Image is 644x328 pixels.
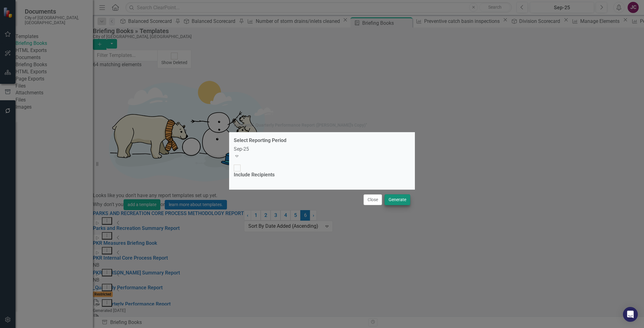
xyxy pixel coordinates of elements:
div: Generate " _Quarterly Performance Report ([PERSON_NAME]'s Copy) " [234,123,367,127]
button: Close [363,194,382,205]
div: Open Intercom Messenger [623,307,638,322]
button: Generate [385,194,410,205]
div: Include Recipients [234,171,275,179]
label: Select Reporting Period [234,137,286,144]
div: Sep-25 [234,146,410,153]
